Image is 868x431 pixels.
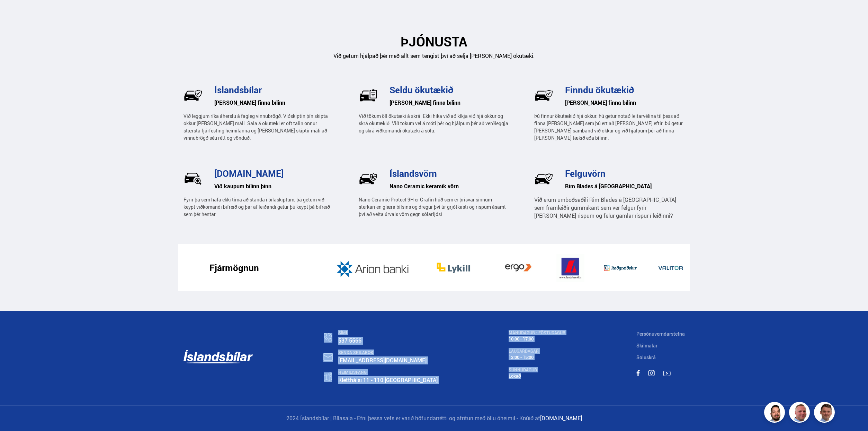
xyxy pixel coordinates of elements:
h3: Finndu ökutækið [565,85,684,95]
button: Opna LiveChat spjallviðmót [6,3,26,24]
p: Við getum hjálpað þér með allt sem tengist því að selja [PERSON_NAME] ökutæki. [184,52,685,60]
img: gp4YpyYFnEr45R34.svg [324,372,332,381]
div: Lokað [509,373,565,379]
h6: Við kaupum bílinn þinn [214,181,334,191]
img: U-P77hVsr2UxK2Mi.svg [359,86,378,105]
img: sWpC3iNHV7nfMC_m.svg [636,370,640,376]
p: Við tökum öll ökutæki á skrá. Ekki hika við að kíkja við hjá okkur og skrá ökutækið. Við tökum ve... [359,112,509,134]
a: [DOMAIN_NAME] [540,414,582,422]
h3: [DOMAIN_NAME] [214,168,334,179]
p: Fyrir þá sem hafa ekki tíma að standa í bílaskiptum, þá getum við keypt viðkomandi bifreið og þar... [184,196,334,218]
div: 10:00 - 17:00 [509,336,565,342]
h6: Nano Ceramic keramik vörn [390,181,509,191]
span: Við erum umboðsaðili Rim Blades á [GEOGRAPHIC_DATA] sem framleiðir gúmmíkant sem ver felgur fyrir... [534,196,676,219]
div: SUNNUDAGUR [509,368,565,372]
img: siFngHWaQ9KaOqBr.png [790,403,811,424]
h6: [PERSON_NAME] finna bílinn [390,97,509,108]
img: BkM1h9GEeccOPUq4.svg [534,86,553,105]
div: HEIMILISFANG [338,370,438,375]
p: 2024 Íslandsbílar | Bílasala - Efni þessa vefs er varið höfundarrétti og afritun með öllu óheimil. [184,414,685,422]
img: vb19vGOeIT05djEB.jpg [493,254,544,282]
img: TPE2foN3MBv8dG_-.svg [663,371,671,376]
h6: [PERSON_NAME] finna bílinn [565,97,684,108]
img: JD2k8JnpGOQahQK4.jpg [334,254,414,282]
h3: Seldu ökutækið [390,85,509,95]
img: FbJEzSuNWCJXmdc-.webp [815,403,836,424]
img: wj-tEQaV63q7uWzm.svg [534,169,553,188]
a: 537 5566 [338,337,361,344]
div: MÁNUDAGUR - FÖSTUDAGUR [509,330,565,335]
p: Þú finnur ökutækið hjá okkur. Þú getur notað leitarvélina til þess að finna [PERSON_NAME] sem þú ... [534,112,684,141]
a: Persónuverndarstefna [636,330,685,337]
p: Við leggjum ríka áherslu á fagleg vinnubrögð. Viðskiptin þín skipta okkur [PERSON_NAME] máli. Sal... [184,112,334,141]
img: n0V2lOsqF3l1V2iz.svg [324,333,332,342]
img: Pf5Ax2cCE_PAlAL1.svg [359,169,378,188]
h6: [PERSON_NAME] finna bílinn [214,97,334,108]
span: - Knúið af [517,414,540,422]
img: MACT0LfU9bBTv6h5.svg [648,370,655,376]
img: nHj8e-n-aHgjukTg.svg [323,353,333,361]
div: 12:00 - 15:00 [509,355,565,360]
div: LAUGARDAGAR [509,349,565,354]
a: [EMAIL_ADDRESS][DOMAIN_NAME] [338,356,427,364]
h3: Íslandsvörn [390,168,509,179]
a: Skilmalar [636,342,657,349]
h6: Rim Blades á [GEOGRAPHIC_DATA] [565,181,684,191]
h3: Fjármögnun [209,262,259,273]
a: Kletthálsi 11 - 110 [GEOGRAPHIC_DATA] [338,376,438,384]
a: Söluskrá [636,354,656,361]
div: SENDA SKILABOÐ [338,350,438,355]
p: Nano Ceramic Protect 9H er Grafín húð sem er þrisvar sinnum sterkari en glæra bílsins og dregur þ... [359,196,509,218]
img: nhp88E3Fdnt1Opn2.png [765,403,786,424]
img: wj-tEQaV63q7uWzm.svg [184,86,203,105]
img: _UrlRxxciTm4sq1N.svg [184,169,203,188]
h3: Felguvörn [565,168,684,179]
h2: ÞJÓNUSTA [184,34,685,49]
h3: Íslandsbílar [214,85,334,95]
div: SÍMI [338,330,438,335]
